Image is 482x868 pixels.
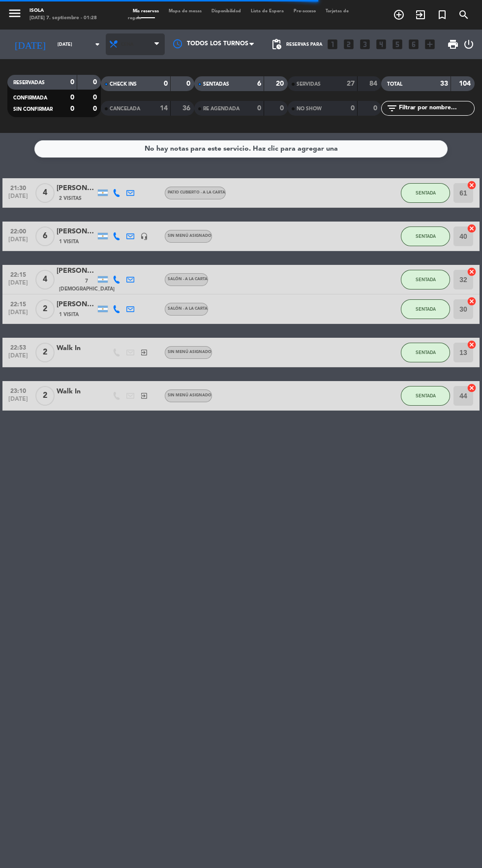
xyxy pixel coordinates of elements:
[407,38,420,51] i: looks_6
[7,6,22,23] button: menu
[140,392,148,400] i: exit_to_app
[415,9,426,21] i: exit_to_app
[436,9,448,21] i: turned_in_not
[375,38,388,51] i: looks_4
[416,306,436,312] span: SENTADA
[30,15,97,22] div: [DATE] 7. septiembre - 01:28
[386,102,398,114] i: filter_list
[6,236,30,248] span: [DATE]
[140,349,148,356] i: exit_to_app
[140,232,148,240] i: headset_mic
[257,80,261,87] strong: 6
[387,82,402,87] span: TOTAL
[416,393,436,398] span: SENTADA
[168,393,211,397] span: Sin menú asignado
[463,38,475,50] i: power_settings_new
[186,80,192,87] strong: 0
[35,183,55,203] span: 4
[351,105,355,112] strong: 0
[59,238,79,246] span: 1 Visita
[7,6,22,21] i: menu
[257,105,261,112] strong: 0
[93,105,99,112] strong: 0
[342,38,355,51] i: looks_two
[93,94,99,101] strong: 0
[398,103,474,114] input: Filtrar por nombre...
[93,79,99,86] strong: 0
[459,80,473,87] strong: 104
[280,105,286,112] strong: 0
[401,299,450,319] button: SENTADA
[168,234,211,238] span: Sin menú asignado
[6,396,30,407] span: [DATE]
[447,38,459,50] span: print
[416,233,436,239] span: SENTADA
[467,224,477,233] i: cancel
[110,106,140,111] span: CANCELADA
[6,182,30,193] span: 21:30
[467,267,477,277] i: cancel
[467,180,477,190] i: cancel
[401,183,450,203] button: SENTADA
[91,38,103,50] i: arrow_drop_down
[207,9,246,13] span: Disponibilidad
[276,80,286,87] strong: 20
[121,42,134,47] span: Cena
[6,385,30,396] span: 23:10
[35,270,55,289] span: 4
[168,277,208,281] span: Salón - A la Carta
[6,298,30,309] span: 22:15
[59,194,82,202] span: 2 Visitas
[286,42,323,47] span: Reservas para
[57,265,96,277] div: [PERSON_NAME]
[423,38,436,51] i: add_box
[416,190,436,195] span: SENTADA
[164,80,168,87] strong: 0
[246,9,289,13] span: Lista de Espera
[35,299,55,319] span: 2
[369,80,379,87] strong: 84
[391,38,404,51] i: looks_5
[30,7,97,15] div: Isola
[168,350,211,354] span: Sin menú asignado
[416,350,436,355] span: SENTADA
[463,30,475,59] div: LOG OUT
[35,226,55,246] span: 6
[6,341,30,353] span: 22:53
[347,80,355,87] strong: 27
[70,79,74,86] strong: 0
[6,280,30,291] span: [DATE]
[297,106,322,111] span: NO SHOW
[164,9,207,13] span: Mapa de mesas
[326,38,339,51] i: looks_one
[393,9,405,21] i: add_circle_outline
[6,309,30,321] span: [DATE]
[13,80,45,85] span: RESERVADAS
[110,82,137,87] span: CHECK INS
[57,183,96,194] div: [PERSON_NAME]
[440,80,448,87] strong: 33
[145,143,338,155] div: No hay notas para este servicio. Haz clic para agregar una
[401,343,450,362] button: SENTADA
[6,353,30,364] span: [DATE]
[6,268,30,280] span: 22:15
[458,9,470,21] i: search
[70,105,74,112] strong: 0
[289,9,321,13] span: Pre-acceso
[35,343,55,362] span: 2
[401,270,450,289] button: SENTADA
[57,226,96,237] div: [PERSON_NAME]
[168,307,208,311] span: Salón - A la Carta
[6,225,30,236] span: 22:00
[203,82,229,87] span: SENTADAS
[128,9,164,13] span: Mis reservas
[416,277,436,282] span: SENTADA
[6,193,30,204] span: [DATE]
[59,277,115,293] span: 7 [DEMOGRAPHIC_DATA]
[203,106,240,111] span: RE AGENDADA
[467,340,477,350] i: cancel
[467,296,477,306] i: cancel
[57,343,96,354] div: Walk In
[271,38,282,50] span: pending_actions
[359,38,371,51] i: looks_3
